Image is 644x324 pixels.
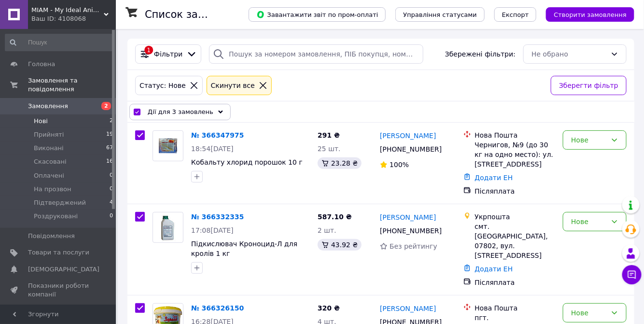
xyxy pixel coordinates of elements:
[571,135,607,145] div: Нове
[191,304,244,312] a: № 366326150
[28,60,55,69] span: Головна
[34,157,67,166] span: Скасовані
[31,6,104,14] span: MIAM - My Ideal Animal Market
[157,131,179,161] img: Фото товару
[475,212,556,222] div: Укрпошта
[403,11,477,18] span: Управління статусами
[156,212,180,242] img: Фото товару
[191,213,244,221] a: № 366332335
[532,49,607,59] div: Не обрано
[154,49,182,59] span: Фільтри
[5,34,114,51] input: Пошук
[475,186,556,196] div: Післяплата
[475,174,513,182] a: Додати ЕН
[390,242,437,250] span: Без рейтингу
[34,185,71,194] span: На прозвон
[390,161,409,169] span: 100%
[318,239,362,251] div: 43.92 ₴
[28,248,89,257] span: Товари та послуги
[475,265,513,273] a: Додати ЕН
[571,308,607,318] div: Нове
[101,102,111,110] span: 2
[191,145,234,153] span: 18:54[DATE]
[28,265,99,274] span: [DEMOGRAPHIC_DATA]
[191,158,303,166] a: Кобальту хлорид порошок 10 г
[28,232,75,240] span: Повідомлення
[318,213,352,221] span: 587.10 ₴
[106,157,113,166] span: 16
[191,226,234,234] span: 17:08[DATE]
[110,171,113,180] span: 0
[551,76,627,95] button: Зберегти фільтр
[191,240,297,257] a: Підкислювач Кроноцид-Л для кролів 1 кг
[148,107,213,117] span: Дії для 3 замовлень
[622,265,642,284] button: Чат з покупцем
[318,157,362,169] div: 23.28 ₴
[28,76,116,94] span: Замовлення та повідомлення
[378,224,444,238] div: [PHONE_NUMBER]
[445,49,516,59] span: Збережені фільтри:
[571,216,607,227] div: Нове
[502,11,529,18] span: Експорт
[28,102,68,111] span: Замовлення
[34,117,48,126] span: Нові
[318,304,340,312] span: 320 ₴
[110,198,113,207] span: 4
[106,130,113,139] span: 19
[34,212,78,221] span: Роздруковані
[378,142,444,156] div: [PHONE_NUMBER]
[536,10,634,18] a: Створити замовлення
[191,131,244,139] a: № 366347975
[475,222,556,260] div: смт. [GEOGRAPHIC_DATA], 07802, вул. [STREET_ADDRESS]
[31,14,116,23] div: Ваш ID: 4108068
[380,131,436,141] a: [PERSON_NAME]
[209,44,423,64] input: Пошук за номером замовлення, ПІБ покупця, номером телефону, Email, номером накладної
[138,80,188,91] div: Статус: Нове
[256,10,378,19] span: Завантажити звіт по пром-оплаті
[559,80,618,91] span: Зберегти фільтр
[475,140,556,169] div: Чернигов, №9 (до 30 кг на одно место): ул. [STREET_ADDRESS]
[249,7,386,22] button: Завантажити звіт по пром-оплаті
[475,303,556,313] div: Нова Пошта
[494,7,537,22] button: Експорт
[34,130,64,139] span: Прийняті
[110,117,113,126] span: 2
[110,212,113,221] span: 0
[554,11,627,18] span: Створити замовлення
[34,144,64,153] span: Виконані
[318,145,341,153] span: 25 шт.
[318,131,340,139] span: 291 ₴
[380,212,436,222] a: [PERSON_NAME]
[106,144,113,153] span: 67
[153,212,183,243] a: Фото товару
[110,185,113,194] span: 0
[475,278,556,287] div: Післяплата
[395,7,485,22] button: Управління статусами
[475,130,556,140] div: Нова Пошта
[380,304,436,313] a: [PERSON_NAME]
[28,282,89,299] span: Показники роботи компанії
[34,171,64,180] span: Оплачені
[209,80,257,91] div: Cкинути все
[546,7,634,22] button: Створити замовлення
[34,198,86,207] span: Підтверджений
[153,130,183,161] a: Фото товару
[318,226,336,234] span: 2 шт.
[145,9,243,20] h1: Список замовлень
